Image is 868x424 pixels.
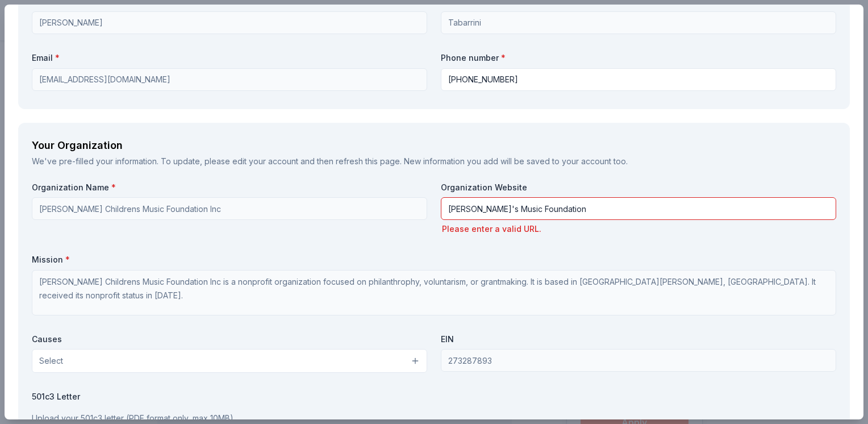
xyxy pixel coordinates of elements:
[441,222,836,236] div: Please enter a valid URL.
[32,136,836,155] div: Your Organization
[232,156,298,166] a: edit your account
[32,349,427,373] button: Select
[32,270,836,315] textarea: [PERSON_NAME] Childrens Music Foundation Inc is a nonprofit organization focused on philanthrophy...
[32,182,427,193] label: Organization Name
[441,334,836,345] label: EIN
[441,182,836,193] label: Organization Website
[39,354,63,368] span: Select
[32,334,427,345] label: Causes
[441,52,836,64] label: Phone number
[32,155,836,168] div: We've pre-filled your information. To update, please and then refresh this page. New information ...
[32,52,427,64] label: Email
[32,391,836,402] label: 501c3 Letter
[32,254,836,265] label: Mission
